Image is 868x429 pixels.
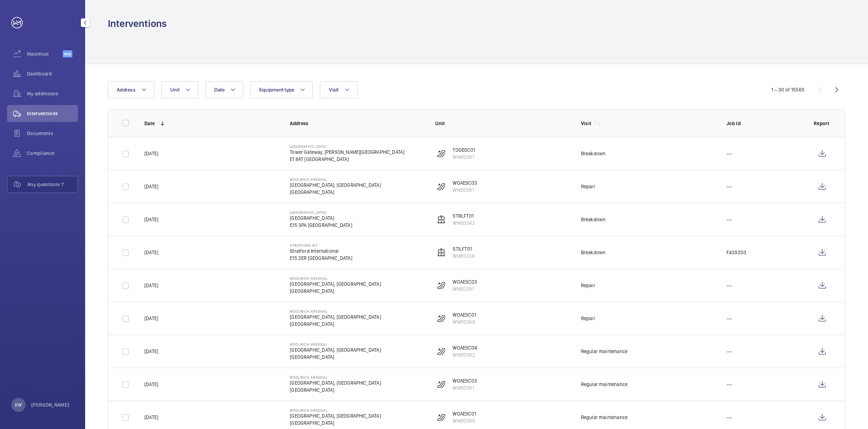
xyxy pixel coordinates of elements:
[453,384,477,391] p: WME0391
[290,353,381,361] p: [GEOGRAPHIC_DATA]
[290,214,352,222] p: [GEOGRAPHIC_DATA]
[320,81,357,98] button: Visit
[437,413,446,422] img: escalator.svg
[437,248,446,257] img: elevator.svg
[290,255,352,262] p: E15 2ER [GEOGRAPHIC_DATA]
[581,381,627,388] div: Regular maintenance
[170,87,179,93] span: Unit
[726,150,732,157] p: ---
[581,282,595,289] div: Repair
[437,215,446,224] img: elevator.svg
[453,278,477,285] p: WOAESC03
[726,381,732,388] p: ---
[290,321,381,328] p: [GEOGRAPHIC_DATA]
[581,120,592,127] p: Visit
[144,150,158,157] p: [DATE]
[290,408,381,412] p: Woolwich Arsenal
[726,282,732,289] p: ---
[144,315,158,322] p: [DATE]
[27,181,78,188] span: Any questions ?
[108,17,167,30] h1: Interventions
[31,401,70,408] p: [PERSON_NAME]
[290,276,381,280] p: Woolwich Arsenal
[63,50,72,57] span: Beta
[290,149,404,156] p: Tower Gateway, [PERSON_NAME][GEOGRAPHIC_DATA]
[290,288,381,295] p: [GEOGRAPHIC_DATA]
[453,344,477,351] p: WOAESC04
[144,414,158,421] p: [DATE]
[453,154,475,161] p: WME0387
[453,377,477,384] p: WOAESC03
[726,120,802,127] p: Job Id
[290,386,381,394] p: [GEOGRAPHIC_DATA]
[290,120,424,127] p: Address
[581,315,595,322] div: Repair
[214,87,225,93] span: Date
[726,183,732,190] p: ---
[290,210,352,214] p: [GEOGRAPHIC_DATA]
[144,249,158,256] p: [DATE]
[581,414,627,421] div: Regular maintenance
[726,216,732,223] p: ---
[453,179,477,186] p: WOAESC03
[108,81,154,98] button: Address
[144,381,158,388] p: [DATE]
[27,110,78,117] span: Interventions
[27,150,78,157] span: Compliance
[437,347,446,356] img: escalator.svg
[453,212,475,219] p: STRLFT01
[453,285,477,292] p: WME0391
[290,177,381,182] p: Woolwich Arsenal
[15,401,22,408] p: KW
[437,182,446,191] img: escalator.svg
[726,414,732,421] p: ---
[144,183,158,190] p: [DATE]
[290,280,381,288] p: [GEOGRAPHIC_DATA], [GEOGRAPHIC_DATA]
[27,90,78,97] span: My addresses
[437,281,446,290] img: escalator.svg
[581,249,606,256] div: Breakdown
[581,348,627,355] div: Regular maintenance
[250,81,313,98] button: Equipment type
[27,130,78,137] span: Documents
[453,219,475,227] p: WME0342
[144,120,155,127] p: Date
[581,150,606,157] div: Breakdown
[726,348,732,355] p: ---
[144,348,158,355] p: [DATE]
[771,86,805,93] div: 1 – 30 of 15565
[290,412,381,419] p: [GEOGRAPHIC_DATA], [GEOGRAPHIC_DATA]
[453,245,475,252] p: STILFT01
[726,249,746,256] p: F439203
[290,222,352,229] p: E15 3PA [GEOGRAPHIC_DATA]
[581,216,606,223] div: Breakdown
[726,315,732,322] p: ---
[453,311,476,318] p: WOAESC01
[453,252,475,260] p: WME0336
[290,313,381,321] p: [GEOGRAPHIC_DATA], [GEOGRAPHIC_DATA]
[453,186,477,194] p: WME0391
[205,81,243,98] button: Date
[290,247,352,255] p: Stratford International
[161,81,198,98] button: Unit
[259,87,294,93] span: Equipment type
[453,146,475,154] p: TOGESC01
[290,375,381,379] p: Woolwich Arsenal
[329,87,338,93] span: Visit
[437,149,446,158] img: escalator.svg
[437,380,446,389] img: escalator.svg
[27,50,63,57] span: Maximize
[453,410,476,417] p: WOAESC01
[290,144,404,149] p: [GEOGRAPHIC_DATA]
[290,156,404,163] p: E1 8AT [GEOGRAPHIC_DATA]
[437,314,446,323] img: escalator.svg
[290,342,381,346] p: Woolwich Arsenal
[290,189,381,196] p: [GEOGRAPHIC_DATA]
[290,379,381,386] p: [GEOGRAPHIC_DATA], [GEOGRAPHIC_DATA]
[453,351,477,358] p: WME0392
[27,70,78,77] span: Dashboard
[453,318,476,325] p: WME0389
[117,87,136,93] span: Address
[144,282,158,289] p: [DATE]
[290,419,381,427] p: [GEOGRAPHIC_DATA]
